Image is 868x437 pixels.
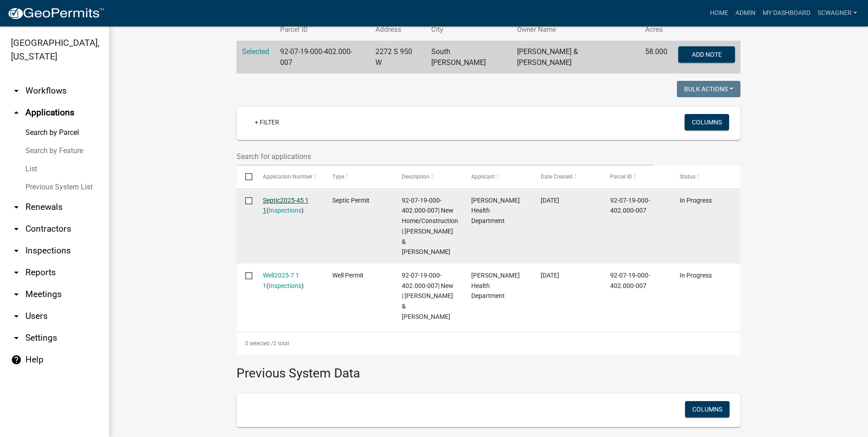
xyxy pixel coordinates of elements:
[370,19,426,40] th: Address
[602,166,671,188] datatable-header-cell: Parcel ID
[402,197,458,256] span: 92-07-19-000-402.000-007| New Home/Construction | Clendenen, Peter D & Adrienne M
[254,166,323,188] datatable-header-cell: Application Number
[237,355,740,383] h3: Previous System Data
[678,46,735,63] button: Add Note
[402,272,454,320] span: 92-07-19-000-402.000-007| New | Clendenen, Peter D & Adrienne M
[332,174,344,180] span: Type
[11,202,22,213] i: arrow_drop_down
[11,85,22,96] i: arrow_drop_down
[237,332,740,355] div: 2 total
[541,174,572,180] span: Date Created
[426,19,512,40] th: City
[640,41,673,74] td: 58.000
[263,197,309,214] a: Septic2025-45 1 1
[759,5,814,22] a: My Dashboard
[691,51,721,58] span: Add Note
[680,272,712,279] span: In Progress
[610,174,632,180] span: Parcel ID
[11,333,22,343] i: arrow_drop_down
[245,340,273,347] span: 0 selected /
[11,289,22,300] i: arrow_drop_down
[269,282,301,289] a: Inspections
[610,197,650,214] span: 92-07-19-000-402.000-007
[471,174,495,180] span: Applicant
[247,114,286,130] a: + Filter
[11,267,22,278] i: arrow_drop_down
[706,5,732,22] a: Home
[512,41,640,74] td: [PERSON_NAME] & [PERSON_NAME]
[275,19,370,40] th: Parcel ID
[263,174,312,180] span: Application Number
[680,174,695,180] span: Status
[640,19,673,40] th: Acres
[11,245,22,256] i: arrow_drop_down
[671,166,740,188] datatable-header-cell: Status
[471,272,520,300] span: Whitley Health Department
[541,197,559,204] span: 08/11/2025
[426,41,512,74] td: South [PERSON_NAME]
[610,272,650,289] span: 92-07-19-000-402.000-007
[393,166,463,188] datatable-header-cell: Description
[263,270,315,291] div: ( )
[242,47,269,56] a: Selected
[532,166,602,188] datatable-header-cell: Date Created
[677,81,740,97] button: Bulk Actions
[11,223,22,234] i: arrow_drop_down
[732,5,759,22] a: Admin
[512,19,640,40] th: Owner Name
[237,166,254,188] datatable-header-cell: Select
[471,197,520,225] span: Whitley Health Department
[370,41,426,74] td: 2272 S 950 W
[541,272,559,279] span: 03/13/2025
[11,311,22,322] i: arrow_drop_down
[685,114,729,130] button: Columns
[11,107,22,118] i: arrow_drop_up
[11,354,22,365] i: help
[263,195,315,216] div: ( )
[685,401,730,417] button: Columns
[332,272,364,279] span: Well Permit
[269,207,301,214] a: Inspections
[402,174,429,180] span: Description
[275,41,370,74] td: 92-07-19-000-402.000-007
[323,166,393,188] datatable-header-cell: Type
[237,147,654,166] input: Search for applications
[680,197,712,204] span: In Progress
[263,272,299,289] a: Well2025-7 1 1
[814,5,861,22] a: scwagner
[332,197,370,204] span: Septic Permit
[463,166,532,188] datatable-header-cell: Applicant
